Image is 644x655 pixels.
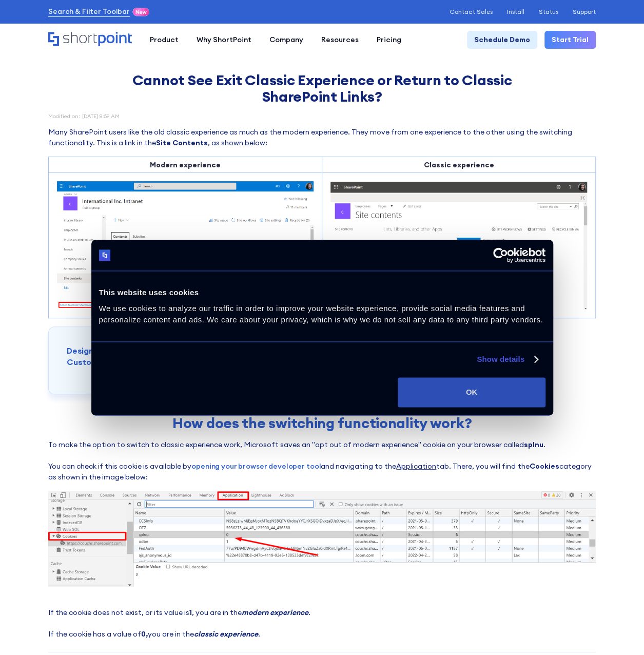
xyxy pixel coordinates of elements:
[524,440,543,449] strong: splnu
[48,32,132,47] a: Home
[156,138,208,147] strong: Site Contents
[396,461,436,471] span: Application
[423,160,494,169] strong: Classic experience
[48,607,596,640] p: If the cookie does not exist, or its value is , you are in the . If the cookie has a value of you...
[467,31,537,49] a: Schedule Demo
[450,8,493,15] a: Contact Sales
[194,629,258,639] em: classic experience
[544,31,596,49] a: Start Trial
[67,345,251,368] h3: Design the SharePoint site your team deserves Custom. On Brand. Inspiring.
[191,461,321,471] a: opening your browser developer tool
[367,31,410,49] a: Pricing
[398,377,545,407] button: OK
[269,34,303,45] div: Company
[187,31,260,49] a: Why ShortPoint
[150,160,221,169] strong: Modern experience
[130,72,515,105] h1: Cannot See Exit Classic Experience or Return to Classic SharePoint Links?
[99,286,545,299] div: This website uses cookies
[189,608,192,617] strong: 1
[459,536,644,655] iframe: Chat Widget
[507,8,524,15] a: Install
[312,31,367,49] a: Resources
[99,249,111,261] img: logo
[477,353,537,365] a: Show details
[456,247,545,263] a: Usercentrics Cookiebot - opens in a new window
[48,6,130,17] a: Search & Filter Toolbar
[48,113,596,119] div: Modified on: [DATE] 8:59 AM
[48,127,596,148] p: Many SharePoint users like the old classic experience as much as the modern experience. They move...
[99,304,543,324] span: We use cookies to analyze our traffic in order to improve your website experience, provide social...
[377,34,401,45] div: Pricing
[141,629,148,639] strong: 0,
[48,439,596,483] p: To make the option to switch to classic experience work, Microsoft saves an "opt out of modern ex...
[321,34,359,45] div: Resources
[242,608,308,617] em: modern experience
[573,8,596,15] a: Support
[150,34,179,45] div: Product
[529,461,559,471] strong: Cookies
[197,34,251,45] div: Why ShortPoint
[260,31,312,49] a: Company
[141,31,187,49] a: Product
[130,415,515,431] h2: How does the switching functionality work?
[539,8,558,15] a: Status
